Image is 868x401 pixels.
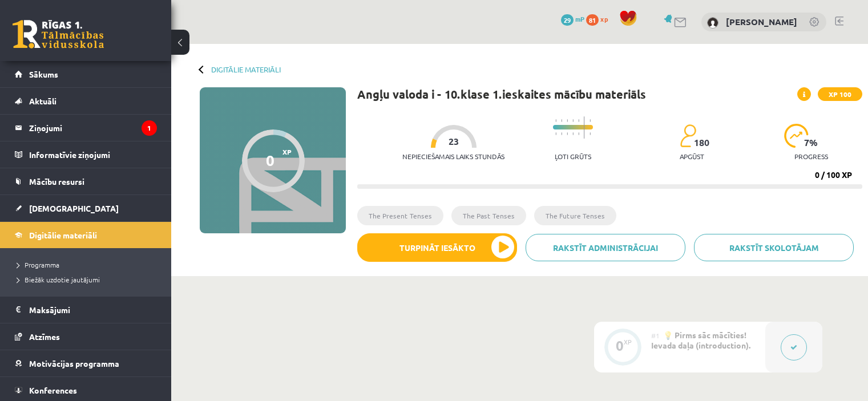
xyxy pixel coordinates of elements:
[15,195,157,221] a: [DEMOGRAPHIC_DATA]
[707,17,718,29] img: Oskars Plikšs
[555,132,556,135] img: icon-short-line-57e1e144782c952c97e751825c79c345078a6d821885a25fce030b3d8c18986b.svg
[449,136,459,147] span: 23
[784,124,809,148] img: icon-progress-161ccf0a02000e728c5f80fcf4c31c7af3da0e1684b2b1d7c360e028c24a22f1.svg
[17,275,100,284] span: Biežāk uzdotie jautājumi
[15,350,157,376] a: Motivācijas programma
[567,132,568,135] img: icon-short-line-57e1e144782c952c97e751825c79c345078a6d821885a25fce030b3d8c18986b.svg
[584,116,585,139] img: icon-long-line-d9ea69661e0d244f92f715978eff75569469978d946b2353a9bb055b3ed8787d.svg
[694,234,854,261] a: Rakstīt skolotājam
[586,14,599,26] span: 81
[534,206,616,225] li: The Future Tenses
[555,152,591,160] p: Ļoti grūts
[572,132,574,135] img: icon-short-line-57e1e144782c952c97e751825c79c345078a6d821885a25fce030b3d8c18986b.svg
[29,297,157,323] legend: Maksājumi
[15,141,157,168] a: Informatīvie ziņojumi
[357,87,646,101] h1: Angļu valoda i - 10.klase 1.ieskaites mācību materiāls
[29,358,119,368] span: Motivācijas programma
[282,148,292,156] span: XP
[29,96,56,106] span: Aktuāli
[586,14,613,23] a: 81 xp
[15,61,157,87] a: Sākums
[804,137,818,148] span: 7 %
[575,14,584,23] span: mP
[29,385,77,395] span: Konferences
[142,120,157,136] i: 1
[694,137,709,148] span: 180
[561,14,574,26] span: 29
[29,203,119,213] span: [DEMOGRAPHIC_DATA]
[726,16,797,27] a: [PERSON_NAME]
[451,206,526,225] li: The Past Tenses
[266,152,274,169] div: 0
[555,119,556,122] img: icon-short-line-57e1e144782c952c97e751825c79c345078a6d821885a25fce030b3d8c18986b.svg
[616,341,624,351] div: 0
[29,230,97,240] span: Digitālie materiāli
[13,20,104,48] a: Rīgas 1. Tālmācības vidusskola
[590,132,591,135] img: icon-short-line-57e1e144782c952c97e751825c79c345078a6d821885a25fce030b3d8c18986b.svg
[29,141,157,168] legend: Informatīvie ziņojumi
[578,132,579,135] img: icon-short-line-57e1e144782c952c97e751825c79c345078a6d821885a25fce030b3d8c18986b.svg
[651,331,660,340] span: #1
[402,152,504,160] p: Nepieciešamais laiks stundās
[818,87,862,101] span: XP 100
[561,132,562,135] img: icon-short-line-57e1e144782c952c97e751825c79c345078a6d821885a25fce030b3d8c18986b.svg
[29,176,84,187] span: Mācību resursi
[15,297,157,323] a: Maksājumi
[17,274,160,285] a: Biežāk uzdotie jautājumi
[29,331,60,342] span: Atzīmes
[578,119,579,122] img: icon-short-line-57e1e144782c952c97e751825c79c345078a6d821885a25fce030b3d8c18986b.svg
[651,330,750,350] span: 💡 Pirms sāc mācīties! Ievada daļa (introduction).
[561,119,562,122] img: icon-short-line-57e1e144782c952c97e751825c79c345078a6d821885a25fce030b3d8c18986b.svg
[600,14,608,23] span: xp
[624,339,632,345] div: XP
[17,260,59,269] span: Programma
[590,119,591,122] img: icon-short-line-57e1e144782c952c97e751825c79c345078a6d821885a25fce030b3d8c18986b.svg
[29,115,157,141] legend: Ziņojumi
[357,233,517,262] button: Turpināt iesākto
[526,234,685,261] a: Rakstīt administrācijai
[572,119,574,122] img: icon-short-line-57e1e144782c952c97e751825c79c345078a6d821885a25fce030b3d8c18986b.svg
[15,222,157,248] a: Digitālie materiāli
[15,168,157,195] a: Mācību resursi
[680,124,696,148] img: students-c634bb4e5e11cddfef0936a35e636f08e4e9abd3cc4e673bd6f9a4125e45ecb1.svg
[794,152,828,160] p: progress
[680,152,704,160] p: apgūst
[15,323,157,350] a: Atzīmes
[15,115,157,141] a: Ziņojumi1
[17,260,160,270] a: Programma
[567,119,568,122] img: icon-short-line-57e1e144782c952c97e751825c79c345078a6d821885a25fce030b3d8c18986b.svg
[561,14,584,23] a: 29 mP
[29,69,58,79] span: Sākums
[357,206,443,225] li: The Present Tenses
[15,88,157,114] a: Aktuāli
[211,65,281,74] a: Digitālie materiāli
